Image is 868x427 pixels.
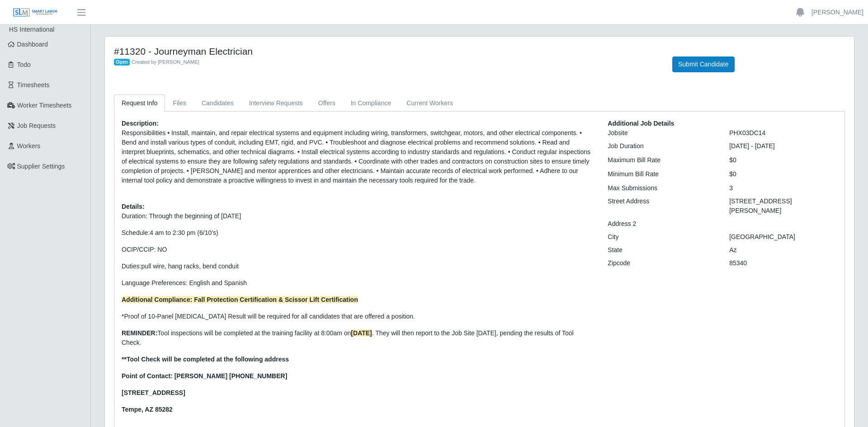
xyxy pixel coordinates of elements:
b: Details: [122,203,145,210]
a: [PERSON_NAME] [811,8,863,17]
div: Maximum Bill Rate [601,155,722,165]
div: Minimum Bill Rate [601,169,722,179]
p: Language Preferences: English and Spanish [122,278,594,288]
h4: #11320 - Journeyman Electrician [114,46,659,57]
strong: Additional Compliance: Fall Protection Certification & Scissor Lift Certification [122,296,358,303]
div: Job Duration [601,141,722,151]
a: Current Workers [399,94,460,112]
p: Schedule: [122,228,594,238]
span: 4 am to 2:30 pm (6/10’s) [150,229,218,236]
div: $0 [722,155,844,165]
div: Max Submissions [601,183,722,193]
a: Files [165,94,194,112]
span: Open [114,59,130,66]
span: Todo [17,61,31,68]
strong: **Tool Check will be completed at the following address [122,356,289,363]
span: Timesheets [17,81,50,89]
div: [STREET_ADDRESS][PERSON_NAME] [722,197,844,216]
div: Address 2 [601,219,722,229]
a: Candidates [194,94,241,112]
p: Tool inspections will be completed at the training facility at 8:00am on . They will then report ... [122,328,594,347]
div: [DATE] - [DATE] [722,141,844,151]
div: Zipcode [601,258,722,268]
p: OCIP/CCIP: NO [122,245,594,254]
span: Supplier Settings [17,163,65,170]
b: Additional Job Details [608,120,674,127]
p: *Proof of 10-Panel [MEDICAL_DATA] Result will be required for all candidates that are offered a p... [122,312,594,321]
a: Interview Requests [241,94,311,112]
strong: [DATE] [351,329,372,337]
span: Dashboard [17,41,48,48]
strong: Tempe, AZ 85282 [122,406,173,413]
div: $0 [722,169,844,179]
div: Street Address [601,197,722,216]
span: Job Requests [17,122,56,129]
div: State [601,245,722,255]
span: Created by [PERSON_NAME] [132,59,199,65]
button: Submit Candidate [672,56,734,72]
span: HS International [9,26,54,33]
b: Description: [122,120,159,127]
div: Jobsite [601,128,722,138]
p: Responsibilities • Install, maintain, and repair electrical systems and equipment including wirin... [122,128,594,185]
img: SLM Logo [13,8,58,18]
div: PHX03DC14 [722,128,844,138]
span: pull wire, hang racks, bend conduit [142,263,239,270]
div: Az [722,245,844,255]
a: Request Info [114,94,165,112]
div: City [601,232,722,242]
div: 85340 [722,258,844,268]
a: In Compliance [343,94,399,112]
div: 3 [722,183,844,193]
span: Workers [17,142,41,150]
p: Duration: Through the beginning of [DATE] [122,211,594,221]
strong: [STREET_ADDRESS] [122,389,185,396]
a: Offers [311,94,343,112]
div: [GEOGRAPHIC_DATA] [722,232,844,242]
strong: REMINDER: [122,329,157,337]
p: Duties: [122,262,594,271]
span: Worker Timesheets [17,102,71,109]
strong: Point of Contact: [PERSON_NAME] [PHONE_NUMBER] [122,372,287,380]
